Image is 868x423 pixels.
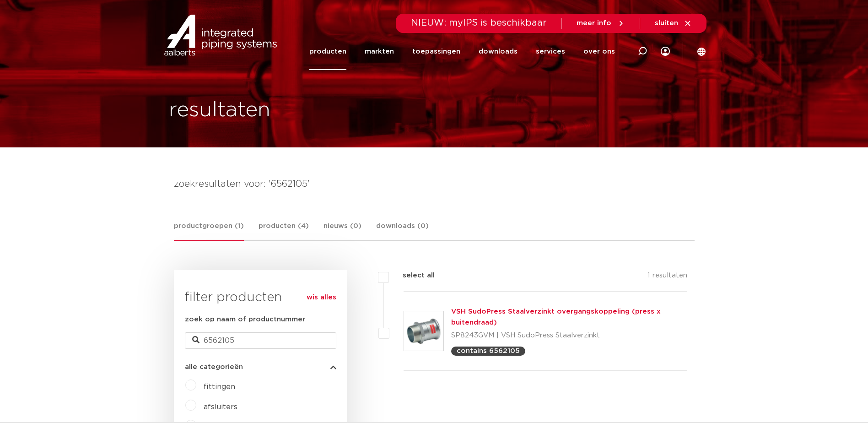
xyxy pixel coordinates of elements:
[451,328,688,343] p: SP8243GVM | VSH SudoPress Staalverzinkt
[174,221,244,241] a: productgroepen (1)
[389,270,435,281] label: select all
[365,33,394,70] a: markten
[536,33,565,70] a: services
[404,311,443,351] img: Thumbnail for VSH SudoPress Staalverzinkt overgangskoppeling (press x buitendraad)
[661,33,670,70] div: my IPS
[185,314,305,325] label: zoek op naam of productnummer
[451,308,661,326] a: VSH SudoPress Staalverzinkt overgangskoppeling (press x buitendraad)
[577,19,625,27] a: meer info
[323,221,361,240] a: nieuws (0)
[647,270,687,284] p: 1 resultaten
[185,332,336,349] input: zoeken
[655,20,678,27] span: sluiten
[259,221,309,240] a: producten (4)
[185,363,336,370] button: alle categorieën
[185,288,336,307] h3: filter producten
[412,33,460,70] a: toepassingen
[309,33,615,70] nav: Menu
[479,33,518,70] a: downloads
[204,383,235,390] a: fittingen
[411,18,547,27] span: NIEUW: myIPS is beschikbaar
[376,221,429,240] a: downloads (0)
[185,363,243,370] span: alle categorieën
[655,19,692,27] a: sluiten
[457,347,520,354] p: contains 6562105
[174,177,695,191] h4: zoekresultaten voor: '6562105'
[309,33,346,70] a: producten
[583,33,615,70] a: over ons
[204,403,237,411] a: afsluiters
[577,20,611,27] span: meer info
[307,292,336,303] a: wis alles
[169,96,270,125] h1: resultaten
